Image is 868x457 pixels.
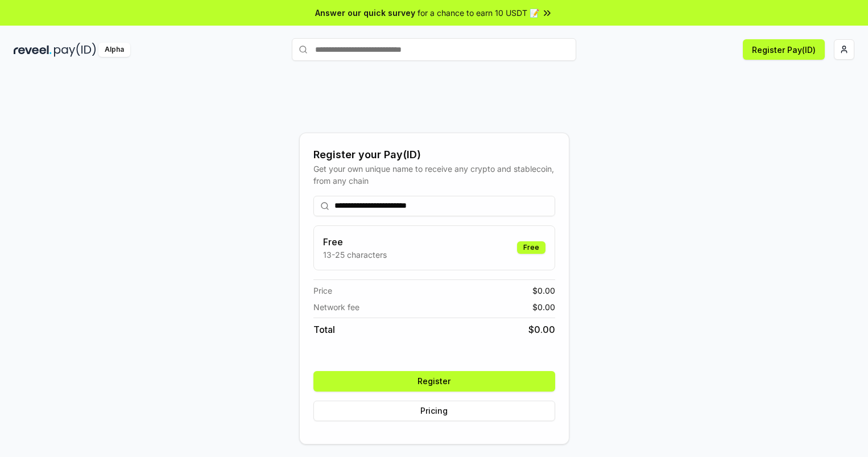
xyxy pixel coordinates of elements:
[528,323,555,336] span: $ 0.00
[313,285,332,297] span: Price
[315,7,415,19] span: Answer our quick survey
[313,323,335,336] span: Total
[313,163,555,187] div: Get your own unique name to receive any crypto and stablecoin, from any chain
[532,285,555,297] span: $ 0.00
[743,39,825,60] button: Register Pay(ID)
[323,249,387,261] p: 13-25 characters
[313,401,555,421] button: Pricing
[54,43,96,57] img: pay_id
[313,147,555,163] div: Register your Pay(ID)
[14,43,52,57] img: reveel_dark
[517,241,545,254] div: Free
[98,43,130,57] div: Alpha
[418,7,539,19] span: for a chance to earn 10 USDT 📝
[313,301,359,313] span: Network fee
[323,235,387,249] h3: Free
[532,301,555,313] span: $ 0.00
[313,371,555,392] button: Register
